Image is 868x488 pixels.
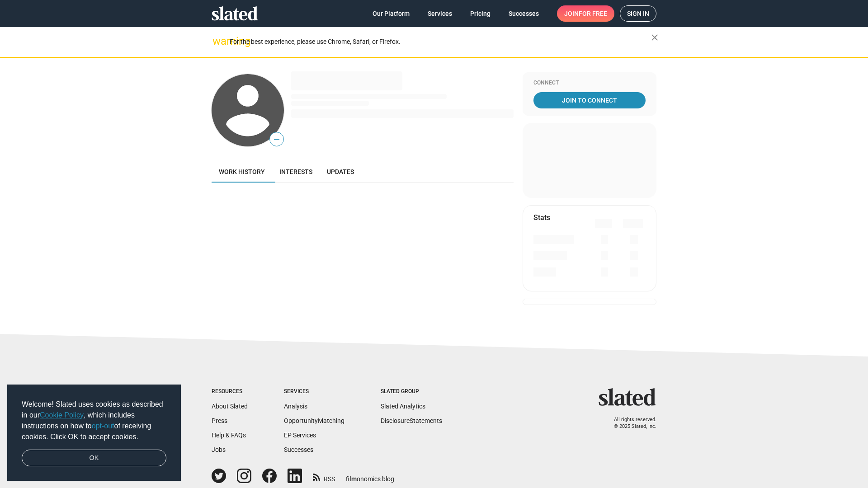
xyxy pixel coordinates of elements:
[509,5,539,22] span: Successes
[230,36,651,48] div: For the best experience, please use Chrome, Safari, or Firefox.
[22,450,166,467] a: dismiss cookie message
[272,161,320,183] a: Interests
[381,417,442,424] a: DisclosureStatements
[501,5,546,22] a: Successes
[365,5,417,22] a: Our Platform
[420,5,459,22] a: Services
[212,417,227,424] a: Press
[7,385,181,481] div: cookieconsent
[470,5,491,22] span: Pricing
[557,5,614,22] a: Joinfor free
[212,161,272,183] a: Work history
[346,468,394,483] a: filmonomics blog
[533,92,646,108] a: Join To Connect
[533,213,550,222] mat-card-title: Stats
[284,432,316,439] a: EP Services
[212,446,226,453] a: Jobs
[604,417,656,430] p: All rights reserved. © 2025 Slated, Inc.
[270,134,283,145] span: —
[649,32,660,43] mat-icon: close
[313,469,335,483] a: RSS
[533,80,646,87] div: Connect
[212,36,223,47] mat-icon: warning
[579,5,607,22] span: for free
[627,6,649,21] span: Sign in
[373,5,410,22] span: Our Platform
[212,388,248,395] div: Resources
[219,168,265,175] span: Work history
[428,5,452,22] span: Services
[327,168,354,175] span: Updates
[284,403,307,410] a: Analysis
[284,388,344,395] div: Services
[279,168,312,175] span: Interests
[92,422,114,430] a: opt-out
[212,403,248,410] a: About Slated
[381,388,442,395] div: Slated Group
[620,5,656,22] a: Sign in
[463,5,498,22] a: Pricing
[535,92,644,108] span: Join To Connect
[381,403,425,410] a: Slated Analytics
[320,161,361,183] a: Updates
[564,5,607,22] span: Join
[284,417,344,424] a: OpportunityMatching
[40,411,84,419] a: Cookie Policy
[284,446,313,453] a: Successes
[212,432,246,439] a: Help & FAQs
[346,475,357,483] span: film
[22,399,166,442] span: Welcome! Slated uses cookies as described in our , which includes instructions on how to of recei...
